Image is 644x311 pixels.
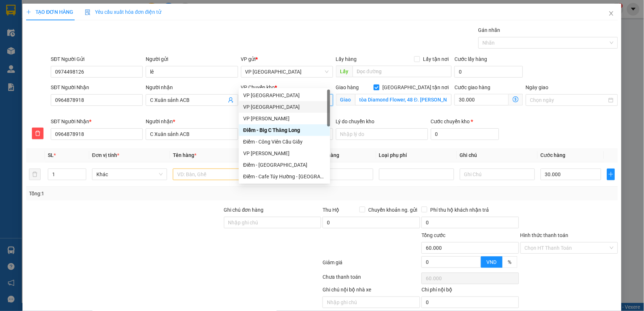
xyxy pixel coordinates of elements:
[51,83,143,91] div: SĐT Người Nhận
[239,124,330,136] div: Điểm - Big C Thăng Long
[243,126,326,134] div: Điểm - Big C Thăng Long
[365,206,420,214] span: Chuyển khoản ng. gửi
[239,113,330,124] div: VP Nguyễn Xiển
[26,9,31,14] span: plus
[336,56,357,62] span: Lấy hàng
[336,66,353,77] span: Lấy
[530,96,607,104] input: Ngày giao
[239,101,330,113] div: VP Thái Bình
[9,53,108,77] b: GỬI : VP [GEOGRAPHIC_DATA]
[9,9,45,45] img: logo.jpg
[48,152,54,158] span: SL
[322,258,421,271] div: Giảm giá
[146,117,238,125] div: Người nhận
[353,66,452,77] input: Dọc đường
[85,9,91,15] img: icon
[322,273,421,286] div: Chưa thanh toán
[431,117,499,125] div: Cước chuyển kho
[173,152,196,158] span: Tên hàng
[243,138,326,146] div: Điểm - Công Viên Cầu Giấy
[245,66,329,77] span: VP Tiền Hải
[51,55,143,63] div: SĐT Người Gửi
[96,169,163,180] span: Khác
[243,161,326,169] div: Điểm - [GEOGRAPHIC_DATA]
[336,128,428,140] input: Lý do chuyển kho
[420,55,452,63] span: Lấy tận nơi
[51,117,143,125] div: SĐT Người Nhận
[487,259,497,265] span: VND
[29,169,41,180] button: delete
[457,148,538,162] th: Ghi chú
[607,171,615,177] span: plus
[173,169,248,180] input: VD: Bàn, Ghế
[607,169,615,180] button: plus
[454,56,487,62] label: Cước lấy hàng
[336,84,359,90] span: Giao hàng
[29,190,249,198] div: Tổng: 1
[243,149,326,157] div: VP [PERSON_NAME]
[376,148,457,162] th: Loại phụ phí
[541,152,566,158] span: Cước hàng
[421,286,519,297] div: Chi phí nội bộ
[243,115,326,123] div: VP [PERSON_NAME]
[243,173,326,181] div: Điểm - Cafe Túy Hường - [GEOGRAPHIC_DATA]
[241,84,275,90] span: VP Chuyển kho
[85,9,161,15] span: Yêu cầu xuất hóa đơn điện tử
[323,207,339,213] span: Thu Hộ
[526,84,549,90] label: Ngày giao
[239,159,330,171] div: Điểm - Nam Định
[26,9,73,15] span: TẠO ĐƠN HÀNG
[520,232,569,238] label: Hình thức thanh toán
[313,169,373,180] input: 0
[68,18,303,27] li: 237 [PERSON_NAME] , [GEOGRAPHIC_DATA]
[239,90,330,101] div: VP Nam Trung
[224,217,321,228] input: Ghi chú đơn hàng
[146,55,238,63] div: Người gửi
[355,94,452,105] input: Giao tận nơi
[454,94,509,105] input: Cước giao hàng
[239,136,330,148] div: Điểm - Công Viên Cầu Giấy
[228,97,234,103] span: user-add
[239,148,330,159] div: VP Phạm Văn Đồng
[454,84,490,90] label: Cước giao hàng
[336,119,375,124] label: Lý do chuyển kho
[146,128,238,140] input: Tên người nhận
[92,152,119,158] span: Đơn vị tính
[241,55,333,63] div: VP gửi
[427,206,492,214] span: Phí thu hộ khách nhận trả
[323,286,420,297] div: Ghi chú nội bộ nhà xe
[243,103,326,111] div: VP [GEOGRAPHIC_DATA]
[601,4,622,24] button: Close
[32,128,43,139] button: delete
[478,27,500,33] label: Gán nhãn
[51,128,143,140] input: SĐT người nhận
[68,27,303,36] li: Hotline: 1900 3383, ĐT/Zalo : 0862837383
[379,83,452,91] span: [GEOGRAPHIC_DATA] tận nơi
[239,171,330,182] div: Điểm - Cafe Túy Hường - Diêm Điền
[421,232,445,238] span: Tổng cước
[460,169,535,180] input: Ghi Chú
[146,83,238,91] div: Người nhận
[508,259,512,265] span: %
[323,297,420,308] input: Nhập ghi chú
[243,91,326,99] div: VP [GEOGRAPHIC_DATA]
[454,66,523,78] input: Cước lấy hàng
[336,94,355,105] span: Giao
[513,96,519,102] span: dollar-circle
[32,130,43,136] span: delete
[224,207,264,213] label: Ghi chú đơn hàng
[608,11,614,16] span: close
